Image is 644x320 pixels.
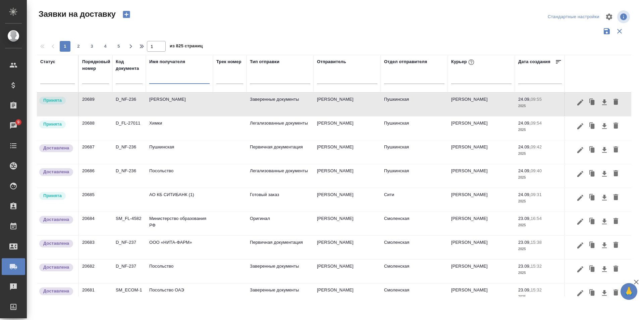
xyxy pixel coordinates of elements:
button: Скачать [599,239,610,252]
div: Статус [40,58,55,65]
button: Клонировать [586,239,599,252]
td: D_FL-27011 [112,117,146,140]
a: 9 [2,117,25,134]
button: Скачать [599,215,610,228]
td: 20683 [79,236,112,259]
p: 2025 [518,150,562,157]
td: Заверенные документы [247,260,314,283]
td: [PERSON_NAME] [448,283,515,307]
button: Удалить [610,144,622,156]
td: Смоленская [381,260,448,283]
button: Скачать [599,144,610,156]
td: Пушкинская [146,140,213,164]
p: 2025 [518,198,562,205]
td: [PERSON_NAME] [448,93,515,116]
span: 4 [100,43,111,50]
button: Клонировать [586,120,599,133]
button: Удалить [610,215,622,228]
td: 20685 [79,188,112,212]
td: 20688 [79,117,112,140]
td: 20687 [79,140,112,164]
td: Посольство [146,164,213,188]
td: [PERSON_NAME] [314,140,381,164]
td: [PERSON_NAME] [448,140,515,164]
td: [PERSON_NAME] [314,164,381,188]
td: [PERSON_NAME] [448,212,515,235]
p: 24.09, [518,97,531,102]
button: При выборе курьера статус заявки автоматически поменяется на «Принята» [467,58,476,66]
button: Удалить [610,287,622,300]
p: 09:55 [531,97,542,102]
td: Посольство [146,260,213,283]
td: 20684 [79,212,112,235]
button: Скачать [599,191,610,204]
button: Клонировать [586,168,599,180]
span: Заявки на доставку [37,9,116,19]
div: Курьер назначен [39,96,75,105]
td: [PERSON_NAME] [448,236,515,259]
p: Доставлена [43,145,69,151]
button: Сбросить фильтры [613,25,626,38]
td: 20682 [79,260,112,283]
button: Удалить [610,96,622,109]
button: Создать [118,9,135,20]
p: 09:42 [531,144,542,149]
td: Готовый заказ [247,188,314,212]
td: D_NF-237 [112,260,146,283]
td: Сити [381,188,448,212]
div: Трек номер [216,58,241,65]
button: Клонировать [586,96,599,109]
button: Редактировать [575,239,586,252]
button: Удалить [610,168,622,180]
td: Легализованные документы [247,117,314,140]
td: D_NF-236 [112,93,146,116]
td: D_NF-236 [112,164,146,188]
button: Клонировать [586,191,599,204]
td: D_NF-236 [112,140,146,164]
td: Первичная документация [247,140,314,164]
div: Код документа [116,58,143,72]
div: Документы доставлены, фактическая дата доставки проставиться автоматически [39,239,75,248]
td: [PERSON_NAME] [314,260,381,283]
td: Пушкинская [381,117,448,140]
span: 2 [73,43,84,50]
button: Редактировать [575,215,586,228]
span: Посмотреть информацию [617,10,631,23]
p: Принята [43,97,62,104]
td: [PERSON_NAME] [314,283,381,307]
button: Клонировать [586,215,599,228]
p: 24.09, [518,144,531,149]
td: Заверенные документы [247,283,314,307]
td: 20689 [79,93,112,116]
td: Химки [146,117,213,140]
p: 2025 [518,270,562,276]
button: Скачать [599,168,610,180]
button: Клонировать [586,144,599,156]
p: 24.09, [518,192,531,197]
span: из 825 страниц [170,42,203,52]
span: 🙏 [623,284,635,299]
div: Имя получателя [149,58,185,65]
p: 23.09, [518,264,531,269]
div: Курьер [451,58,476,66]
div: Документы доставлены, фактическая дата доставки проставиться автоматически [39,287,75,296]
span: 3 [87,43,97,50]
p: 24.09, [518,121,531,126]
button: Клонировать [586,263,599,276]
td: [PERSON_NAME] [314,188,381,212]
td: [PERSON_NAME] [448,260,515,283]
span: 9 [13,119,23,126]
td: Оригинал [247,212,314,235]
button: 3 [87,41,97,52]
div: Отдел отправителя [384,58,427,65]
td: Пушкинская [381,164,448,188]
button: Редактировать [575,263,586,276]
button: Удалить [610,191,622,204]
td: [PERSON_NAME] [146,93,213,116]
p: Доставлена [43,288,69,294]
p: 2025 [518,246,562,253]
td: Легализованные документы [247,164,314,188]
p: 2025 [518,222,562,229]
td: 20681 [79,283,112,307]
p: Принята [43,192,62,199]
